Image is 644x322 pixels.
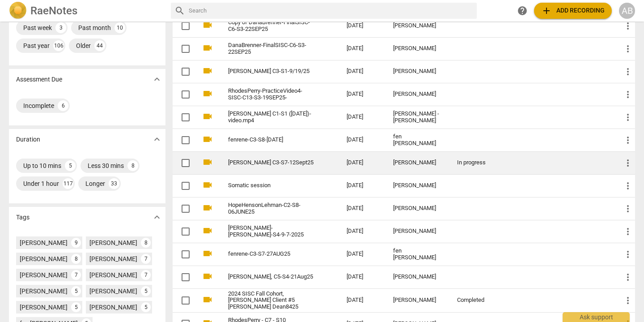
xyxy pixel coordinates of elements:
[623,272,633,283] span: more_vert
[20,303,68,312] div: [PERSON_NAME]
[339,83,386,106] td: [DATE]
[202,111,213,122] span: videocam
[152,134,162,145] span: expand_more
[393,159,443,166] div: [PERSON_NAME]
[109,178,119,189] div: 33
[393,228,443,235] div: [PERSON_NAME]
[23,41,50,50] div: Past year
[339,151,386,174] td: [DATE]
[534,3,612,19] button: Upload
[393,205,443,212] div: [PERSON_NAME]
[141,254,151,264] div: 7
[228,68,314,75] a: [PERSON_NAME] C3-S1-9/19/25
[393,91,443,98] div: [PERSON_NAME]
[114,22,125,33] div: 10
[623,135,633,146] span: more_vert
[514,3,530,19] a: Help
[228,42,314,56] a: DanaBrenner-FinalSISC-C6-S3-22SEP25
[53,40,64,51] div: 106
[623,21,633,31] span: more_vert
[89,238,137,247] div: [PERSON_NAME]
[30,4,77,17] h2: RaeNotes
[141,286,151,296] div: 5
[202,88,213,99] span: videocam
[65,160,76,171] div: 5
[339,197,386,220] td: [DATE]
[152,212,162,223] span: expand_more
[393,248,443,261] div: fen [PERSON_NAME]
[23,23,52,32] div: Past week
[393,182,443,189] div: [PERSON_NAME]
[20,254,68,263] div: [PERSON_NAME]
[202,134,213,145] span: videocam
[623,226,633,237] span: more_vert
[393,297,443,304] div: [PERSON_NAME]
[393,68,443,75] div: [PERSON_NAME]
[141,270,151,280] div: 7
[393,111,443,124] div: [PERSON_NAME] - [PERSON_NAME]
[127,160,138,171] div: 8
[150,133,164,146] button: Show more
[339,14,386,37] td: [DATE]
[202,65,213,76] span: videocam
[141,302,151,312] div: 5
[9,2,27,20] img: Logo
[55,22,66,33] div: 3
[202,202,213,213] span: videocam
[623,203,633,214] span: more_vert
[228,251,314,258] a: fenrene-C3-S7-27AUG25
[393,45,443,52] div: [PERSON_NAME]
[23,101,54,110] div: Incomplete
[202,225,213,236] span: videocam
[89,287,137,296] div: [PERSON_NAME]
[20,270,68,279] div: [PERSON_NAME]
[619,3,635,19] button: AB
[58,100,68,111] div: 6
[339,106,386,129] td: [DATE]
[23,179,59,188] div: Under 1 hour
[563,312,630,322] div: Ask support
[339,266,386,288] td: [DATE]
[339,243,386,266] td: [DATE]
[339,37,386,60] td: [DATE]
[71,270,81,280] div: 7
[202,271,213,282] span: videocam
[623,89,633,100] span: more_vert
[339,60,386,83] td: [DATE]
[78,23,111,32] div: Past month
[9,2,164,20] a: LogoRaeNotes
[16,135,40,144] p: Duration
[20,287,68,296] div: [PERSON_NAME]
[189,4,473,18] input: Search
[152,74,162,85] span: expand_more
[393,22,443,29] div: [PERSON_NAME]
[141,238,151,248] div: 8
[228,274,314,280] a: [PERSON_NAME], C5-S4-21Aug25
[71,238,81,248] div: 9
[623,295,633,306] span: more_vert
[228,182,314,189] a: Somatic session
[89,254,137,263] div: [PERSON_NAME]
[339,129,386,151] td: [DATE]
[623,43,633,54] span: more_vert
[339,174,386,197] td: [DATE]
[202,294,213,305] span: videocam
[202,157,213,167] span: videocam
[174,5,185,16] span: search
[71,254,81,264] div: 8
[150,210,164,224] button: Show more
[16,213,30,222] p: Tags
[228,111,314,124] a: [PERSON_NAME] C1-S1 ([DATE])-video.mp4
[623,249,633,260] span: more_vert
[89,270,137,279] div: [PERSON_NAME]
[393,133,443,147] div: fen [PERSON_NAME]
[228,291,314,311] a: 2024 SISC Fall Cohort, [PERSON_NAME] Client #5 [PERSON_NAME] Dean8425
[94,40,105,51] div: 44
[63,178,73,189] div: 117
[228,225,314,238] a: [PERSON_NAME]-[PERSON_NAME]-S4-9-7-2025
[202,20,213,30] span: videocam
[339,288,386,313] td: [DATE]
[228,202,314,215] a: HopeHensonLehman-C2-S8-06JUNE25
[16,75,62,84] p: Assessment Due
